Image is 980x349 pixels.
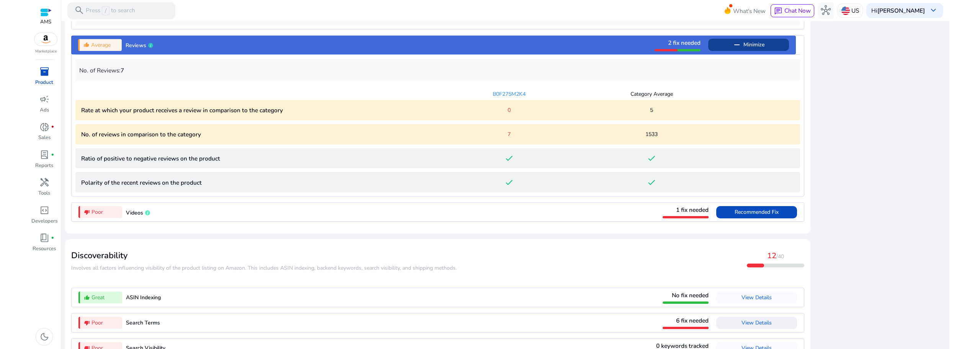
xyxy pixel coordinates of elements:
[86,6,135,15] p: Press to search
[39,150,49,160] span: lab_profile
[91,293,105,301] span: Great
[81,106,438,115] p: Rate at which your product receives a review in comparison to the category
[716,292,797,304] button: View Details
[38,134,51,142] p: Sales
[102,6,109,15] span: /
[31,120,58,148] a: donut_smallfiber_manual_recordSales
[81,130,438,139] p: No. of reviews in comparison to the category
[580,90,723,98] div: Category Average
[81,154,438,163] p: Ratio of positive to negative reviews on the product
[31,148,58,176] a: lab_profilefiber_manual_recordReports
[668,39,701,47] span: 2 fix needed
[38,190,50,197] p: Tools
[84,320,90,326] mat-icon: thumb_down_alt
[31,231,58,259] a: book_4fiber_manual_recordResources
[733,4,766,18] span: What's New
[672,291,709,299] span: No fix needed
[732,40,742,49] mat-icon: remove
[39,67,49,77] span: inventory_2
[35,79,53,87] p: Product
[818,2,835,19] button: hub
[505,178,514,187] mat-icon: done
[31,218,57,225] p: Developers
[771,4,814,17] button: chatChat Now
[34,33,57,46] img: amazon.svg
[871,8,925,13] p: Hi
[126,319,160,326] span: Search Terms
[51,125,54,129] span: fiber_manual_record
[784,7,811,15] span: Chat Now
[851,4,859,17] p: US
[79,66,796,75] p: No. of Reviews:
[40,18,52,26] p: AMS
[39,332,49,342] span: dark_mode
[31,203,58,231] a: code_blocksDevelopers
[121,66,124,74] b: 7
[35,162,53,170] p: Reports
[40,107,49,114] p: Ads
[51,153,54,157] span: fiber_manual_record
[71,251,457,261] h3: Discoverability
[35,49,57,54] p: Marketplace
[31,93,58,120] a: campaignAds
[91,208,103,216] span: Poor
[91,41,111,49] span: Average
[647,154,656,163] mat-icon: done
[74,5,84,15] span: search
[71,264,457,272] span: ​​Involves all factors influencing visibility of the product listing on Amazon. This includes ASI...
[735,208,779,216] span: Recommended Fix
[51,236,54,240] span: fiber_manual_record
[742,319,772,326] span: View Details
[776,253,784,260] span: /40
[841,7,850,15] img: us.svg
[742,294,772,301] span: View Details
[39,177,49,187] span: handyman
[33,245,56,253] p: Resources
[716,317,797,329] button: View Details
[126,294,161,301] span: ASIN Indexing
[647,178,656,187] mat-icon: done
[39,122,49,132] span: donut_small
[126,209,143,216] span: Videos
[508,130,511,138] span: 7
[39,94,49,104] span: campaign
[928,5,938,15] span: keyboard_arrow_down
[743,39,764,51] span: Minimize
[84,295,90,301] mat-icon: thumb_up_alt
[877,7,925,15] b: [PERSON_NAME]
[708,39,789,51] button: Minimize
[767,251,776,261] span: 12
[39,205,49,215] span: code_blocks
[716,206,797,218] button: Recommended Fix
[645,130,658,138] span: 1533
[505,154,514,163] mat-icon: done
[126,42,146,49] span: Reviews
[676,316,709,324] span: 6 fix needed
[81,178,438,187] p: Polarity of the recent reviews on the product
[650,106,653,114] span: 5
[31,65,58,93] a: inventory_2Product
[508,106,511,114] span: 0
[91,319,103,327] span: Poor
[438,90,580,98] div: B0F275M2K4
[84,209,90,215] mat-icon: thumb_down_alt
[39,233,49,243] span: book_4
[676,206,709,214] span: 1 fix needed
[31,176,58,203] a: handymanTools
[83,42,90,48] mat-icon: thumb_up_alt
[821,5,831,15] span: hub
[774,7,782,15] span: chat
